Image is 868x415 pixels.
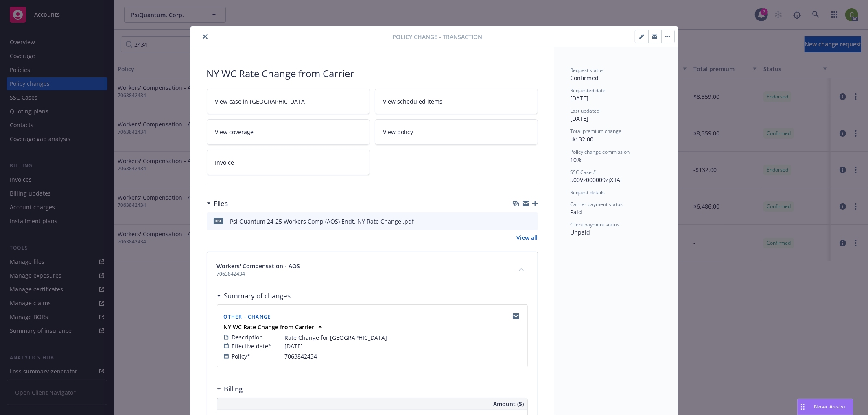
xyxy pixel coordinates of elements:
[217,270,300,278] span: 7063842434
[571,67,604,74] span: Request status
[285,352,317,361] span: 7063842434
[217,291,291,301] div: Summary of changes
[207,67,538,80] div: NY WC Rate Change from Carrier
[515,263,528,276] button: collapse content
[207,252,538,287] div: Workers' Compensation - AOS7063842434collapse content
[207,150,370,175] a: Invoice
[571,189,605,196] span: Request details
[571,87,606,94] span: Requested date
[392,33,482,41] span: Policy change - Transaction
[571,176,622,184] span: 500Vz000009zjXjIAI
[571,115,589,122] span: [DATE]
[224,323,315,331] strong: NY WC Rate Change from Carrier
[814,403,846,410] span: Nova Assist
[571,148,630,155] span: Policy change commission
[517,233,538,242] a: View all
[511,311,521,321] a: copyLogging
[514,217,521,226] button: download file
[215,97,307,106] span: View case in [GEOGRAPHIC_DATA]
[383,97,443,106] span: View scheduled items
[232,333,263,341] span: Description
[217,384,243,394] div: Billing
[494,400,524,408] span: Amount ($)
[207,119,370,145] a: View coverage
[214,218,223,224] span: pdf
[571,228,590,236] span: Unpaid
[285,333,387,342] span: Rate Change for [GEOGRAPHIC_DATA]
[207,198,228,209] div: Files
[200,32,210,41] button: close
[571,208,582,216] span: Paid
[571,169,597,176] span: SSC Case #
[571,221,620,228] span: Client payment status
[217,262,300,270] span: Workers' Compensation - AOS
[571,201,623,208] span: Carrier payment status
[798,399,808,415] div: Drag to move
[215,128,254,136] span: View coverage
[375,89,538,114] a: View scheduled items
[527,217,535,226] button: preview file
[375,119,538,145] a: View policy
[571,156,582,163] span: 10%
[224,291,291,301] h3: Summary of changes
[207,89,370,114] a: View case in [GEOGRAPHIC_DATA]
[232,342,272,350] span: Effective date*
[383,128,413,136] span: View policy
[571,94,589,102] span: [DATE]
[214,198,228,209] h3: Files
[571,128,622,135] span: Total premium change
[571,135,594,143] span: -$132.00
[215,158,234,167] span: Invoice
[571,107,600,114] span: Last updated
[224,384,243,394] h3: Billing
[797,399,853,415] button: Nova Assist
[232,352,251,361] span: Policy*
[224,313,271,320] span: Other - Change
[230,217,414,226] div: Psi Quantum 24-25 Workers Comp (AOS) Endt. NY Rate Change .pdf
[285,342,303,350] span: [DATE]
[571,74,599,82] span: Confirmed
